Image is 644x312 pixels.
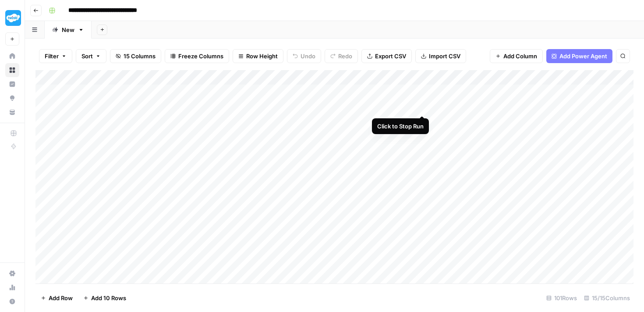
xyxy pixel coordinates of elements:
[165,49,229,63] button: Freeze Columns
[5,91,19,105] a: Opportunities
[124,52,156,60] span: 15 Columns
[233,49,283,63] button: Row Height
[49,294,73,302] span: Add Row
[91,294,126,302] span: Add 10 Rows
[5,7,19,29] button: Workspace: Twinkl
[81,52,93,60] span: Sort
[287,49,321,63] button: Undo
[361,49,412,63] button: Export CSV
[246,52,278,60] span: Row Height
[178,52,223,60] span: Freeze Columns
[580,291,633,305] div: 15/15 Columns
[325,49,358,63] button: Redo
[559,52,607,60] span: Add Power Agent
[5,105,19,119] a: Your Data
[62,25,74,34] div: New
[415,49,466,63] button: Import CSV
[377,122,424,131] div: Click to Stop Run
[338,52,352,60] span: Redo
[490,49,543,63] button: Add Column
[429,52,460,60] span: Import CSV
[301,52,315,60] span: Undo
[39,49,72,63] button: Filter
[78,291,131,305] button: Add 10 Rows
[110,49,161,63] button: 15 Columns
[375,52,406,60] span: Export CSV
[546,49,612,63] button: Add Power Agent
[5,77,19,91] a: Insights
[76,49,106,63] button: Sort
[5,266,19,280] a: Settings
[503,52,537,60] span: Add Column
[45,21,92,39] a: New
[5,49,19,63] a: Home
[35,291,78,305] button: Add Row
[45,52,59,60] span: Filter
[543,291,580,305] div: 101 Rows
[5,294,19,308] button: Help + Support
[5,63,19,77] a: Browse
[5,10,21,26] img: Twinkl Logo
[5,280,19,294] a: Usage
